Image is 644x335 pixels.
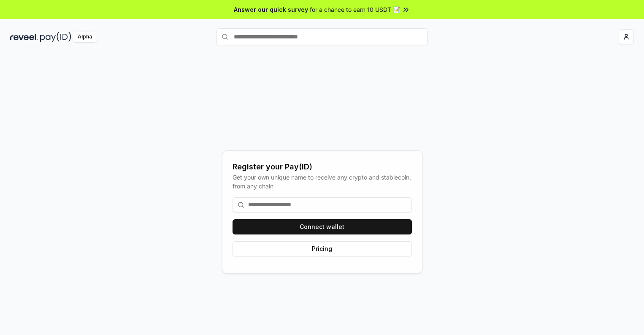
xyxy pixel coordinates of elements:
img: pay_id [40,32,71,42]
div: Get your own unique name to receive any crypto and stablecoin, from any chain [233,173,412,191]
span: Answer our quick survey [234,5,308,14]
button: Pricing [233,241,412,256]
button: Connect wallet [233,219,412,234]
div: Alpha [73,32,97,42]
div: Register your Pay(ID) [233,161,412,173]
img: reveel_dark [10,32,38,42]
span: for a chance to earn 10 USDT 📝 [310,5,400,14]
